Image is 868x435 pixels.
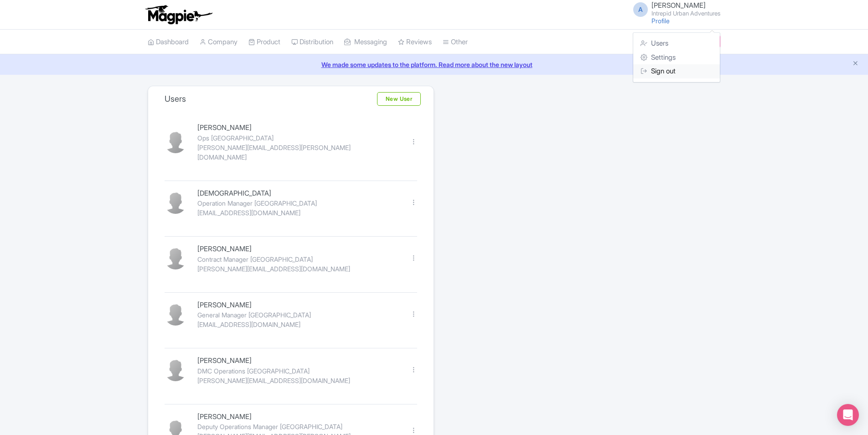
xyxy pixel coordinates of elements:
a: Distribution [291,30,333,55]
div: [PERSON_NAME][EMAIL_ADDRESS][PERSON_NAME][DOMAIN_NAME] [197,143,399,162]
div: [PERSON_NAME] [197,356,399,366]
a: Profile [651,17,670,25]
a: Sign out [633,64,720,78]
a: Reviews [398,30,432,55]
div: [DEMOGRAPHIC_DATA] [197,188,399,199]
img: contact-b11cc6e953956a0c50a2f97983291f06.png [165,359,186,381]
div: General Manager [GEOGRAPHIC_DATA] [197,310,399,320]
span: A [633,2,648,17]
div: [PERSON_NAME] [197,412,399,422]
div: [EMAIL_ADDRESS][DOMAIN_NAME] [197,208,399,217]
div: Operation Manager [GEOGRAPHIC_DATA] [197,198,399,208]
div: DMC Operations [GEOGRAPHIC_DATA] [197,366,399,376]
div: [PERSON_NAME][EMAIL_ADDRESS][DOMAIN_NAME] [197,264,399,274]
img: logo-ab69f6fb50320c5b225c76a69d11143b.png [143,5,214,25]
div: [PERSON_NAME] [197,300,399,311]
a: New User [377,92,421,106]
div: Open Intercom Messenger [837,404,859,426]
a: Company [200,30,238,55]
div: Ops [GEOGRAPHIC_DATA] [197,133,399,143]
div: Deputy Operations Manager [GEOGRAPHIC_DATA] [197,422,399,431]
h3: Users [165,94,186,104]
img: contact-b11cc6e953956a0c50a2f97983291f06.png [165,304,186,326]
div: [PERSON_NAME] [197,123,399,133]
a: Product [248,30,280,55]
div: [PERSON_NAME][EMAIL_ADDRESS][DOMAIN_NAME] [197,376,399,385]
img: contact-b11cc6e953956a0c50a2f97983291f06.png [165,192,186,214]
span: [PERSON_NAME] [651,1,706,10]
small: Intrepid Urban Adventures [651,10,720,16]
a: A [PERSON_NAME] Intrepid Urban Adventures [628,2,720,16]
div: Contract Manager [GEOGRAPHIC_DATA] [197,254,399,264]
a: Other [443,30,468,55]
div: [PERSON_NAME] [197,244,399,254]
div: [EMAIL_ADDRESS][DOMAIN_NAME] [197,320,399,329]
a: Users [633,36,720,51]
button: Close announcement [852,59,859,69]
img: contact-b11cc6e953956a0c50a2f97983291f06.png [165,248,186,269]
a: Messaging [344,30,387,55]
a: Dashboard [148,30,189,55]
a: Settings [633,51,720,65]
img: contact-b11cc6e953956a0c50a2f97983291f06.png [165,131,186,153]
a: We made some updates to the platform. Read more about the new layout [5,60,863,69]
